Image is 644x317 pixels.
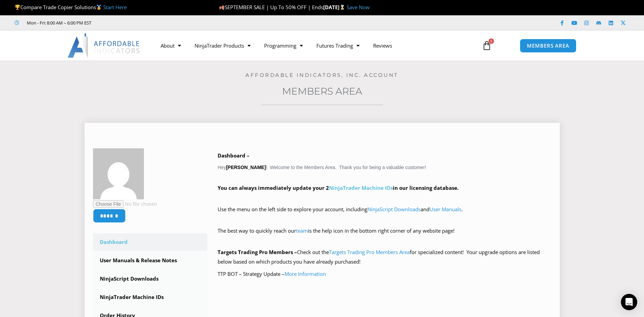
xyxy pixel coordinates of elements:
div: Open Intercom Messenger [621,294,637,310]
span: 0 [489,38,494,44]
span: MEMBERS AREA [527,43,569,48]
a: Save Now [347,4,370,11]
a: Targets Trading Pro Members Area [329,249,410,255]
p: Check out the for specialized content! Your upgrade options are listed below based on which produ... [218,248,551,267]
span: Mon - Fri: 8:00 AM – 6:00 PM EST [25,19,91,27]
strong: Targets Trading Pro Members – [218,249,297,255]
a: team [296,227,308,234]
a: Reviews [366,38,399,53]
img: 🥇 [96,5,102,10]
div: Hey ! Welcome to the Members Area. Thank you for being a valuable customer! [218,151,551,279]
a: About [154,38,188,53]
a: Futures Trading [310,38,366,53]
a: Affordable Indicators, Inc. Account [245,72,399,78]
a: Programming [257,38,310,53]
a: NinjaTrader Machine IDs [329,184,393,191]
a: Dashboard [93,233,208,251]
b: Dashboard – [218,152,250,159]
iframe: Customer reviews powered by Trustpilot [101,19,203,26]
img: LogoAI | Affordable Indicators – NinjaTrader [68,33,141,58]
a: NinjaTrader Products [188,38,257,53]
a: Members Area [282,85,362,97]
a: User Manuals & Release Notes [93,252,208,269]
strong: You can always immediately update your 2 in our licensing database. [218,184,459,191]
a: 0 [472,36,502,55]
span: SEPTEMBER SALE | Up To 50% OFF | Ends [219,4,323,11]
span: Compare Trade Copier Solutions [15,4,127,11]
strong: [DATE] [323,4,347,11]
a: NinjaTrader Machine IDs [93,288,208,306]
a: NinjaScript Downloads [93,270,208,288]
p: The best way to quickly reach our is the help icon in the bottom right corner of any website page! [218,226,551,245]
a: User Manuals [429,206,461,213]
nav: Menu [154,38,474,53]
p: Use the menu on the left side to explore your account, including and . [218,205,551,224]
img: 🍂 [219,5,224,10]
img: 32b16adae16850c31d31d1591d649602a09e4fd045e21418d8c2944d93627551 [93,148,144,199]
img: ⌛ [340,5,345,10]
a: Start Here [103,4,127,11]
img: 🏆 [15,5,20,10]
strong: [PERSON_NAME] [226,165,266,170]
a: MEMBERS AREA [520,39,576,53]
a: NinjaScript Downloads [367,206,421,213]
a: More Information [284,270,326,277]
p: TTP BOT – Strategy Update – [218,269,551,279]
